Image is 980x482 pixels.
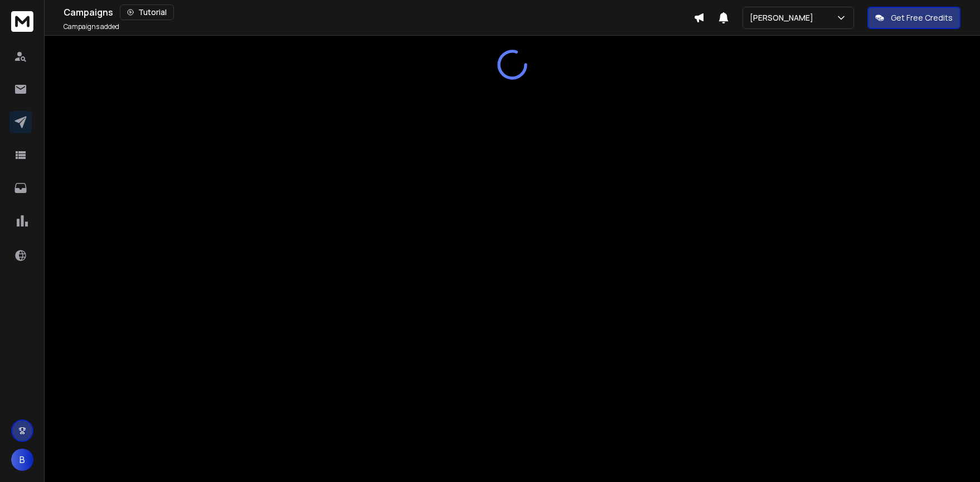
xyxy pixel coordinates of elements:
button: B [11,449,33,471]
button: Tutorial [120,4,174,20]
p: [PERSON_NAME] [750,12,818,23]
div: Campaigns [64,4,693,20]
button: Get Free Credits [867,7,960,29]
p: Get Free Credits [891,12,953,23]
p: Campaigns added [64,22,119,31]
